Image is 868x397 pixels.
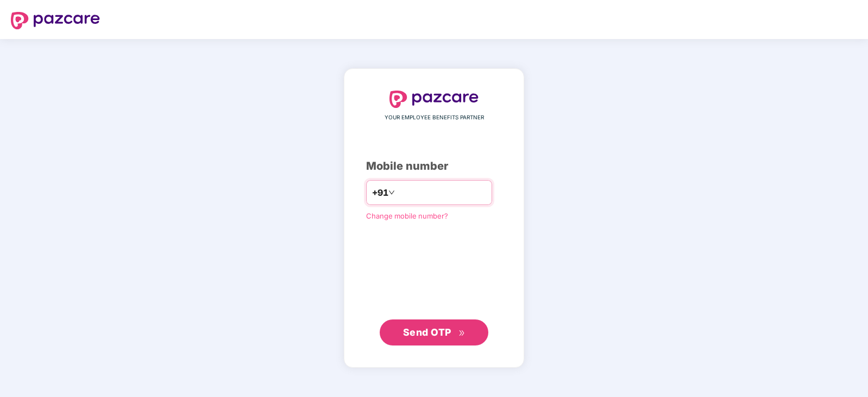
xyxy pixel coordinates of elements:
[388,189,395,196] span: down
[385,113,484,122] span: YOUR EMPLOYEE BENEFITS PARTNER
[380,319,488,345] button: Send OTPdouble-right
[11,12,100,29] img: logo
[389,91,479,108] img: logo
[366,212,448,220] a: Change mobile number?
[403,326,451,338] span: Send OTP
[458,330,466,337] span: double-right
[366,158,502,175] div: Mobile number
[372,186,388,200] span: +91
